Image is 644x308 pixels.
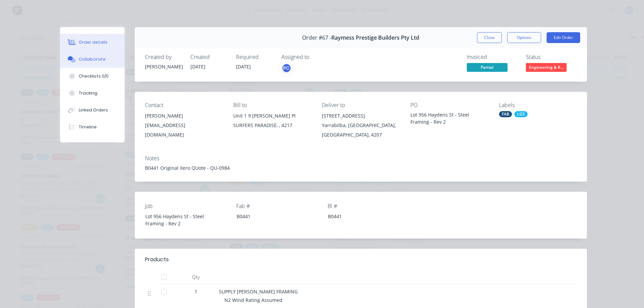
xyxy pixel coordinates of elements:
[60,51,125,68] button: Collaborate
[60,102,125,119] button: Linked Orders
[507,32,541,43] button: Options
[322,102,400,108] div: Deliver to
[328,202,412,210] label: Bl #
[547,32,580,43] button: Edit Order
[281,63,292,73] button: PC
[60,85,125,102] button: Tracking
[145,54,182,60] div: Created by
[79,90,97,96] div: Tracking
[410,102,488,108] div: PO
[145,111,223,140] div: [PERSON_NAME][EMAIL_ADDRESS][DOMAIN_NAME]
[233,111,311,121] div: Unit 1 9 [PERSON_NAME] Pl
[79,73,109,79] div: Checklists 0/0
[60,34,125,51] button: Order details
[60,119,125,136] button: Timeline
[79,39,108,45] div: Order details
[233,121,311,130] div: SURFERS PARADISE, , 4217
[140,211,225,228] div: Lot 956 Haydens St - Steel Framing - Rev 2
[79,56,106,62] div: Collaborate
[331,35,419,41] span: Raymess Prestige Builders Pty Ltd
[233,102,311,108] div: Bill to
[233,111,311,133] div: Unit 1 9 [PERSON_NAME] PlSURFERS PARADISE, , 4217
[477,32,502,43] button: Close
[195,288,197,295] span: 1
[145,202,230,210] label: Job
[526,63,567,71] span: Engineering & R...
[526,63,567,73] button: Engineering & R...
[145,111,223,121] div: [PERSON_NAME]
[322,111,400,121] div: [STREET_ADDRESS]
[145,155,577,162] div: Notes
[231,211,316,221] div: B0441
[499,102,577,108] div: Labels
[145,121,223,140] div: [EMAIL_ADDRESS][DOMAIN_NAME]
[79,107,108,113] div: Linked Orders
[236,202,321,210] label: Fab #
[145,255,169,264] div: Products
[145,164,577,171] div: B0441 Original Xero QUote - QU-0984
[219,288,298,295] span: SUPPLY [PERSON_NAME] FRAMING
[236,54,273,60] div: Required
[467,63,508,71] span: Partial
[190,54,228,60] div: Created
[322,111,400,140] div: [STREET_ADDRESS]Yarrabilba, [GEOGRAPHIC_DATA], [GEOGRAPHIC_DATA], 4207
[323,211,407,221] div: B0441
[302,35,331,41] span: Order #67 -
[236,63,251,70] span: [DATE]
[526,54,577,60] div: Status
[322,121,400,140] div: Yarrabilba, [GEOGRAPHIC_DATA], [GEOGRAPHIC_DATA], 4207
[145,102,223,108] div: Contact
[410,111,488,125] div: Lot 956 Haydens St - Steel Framing - Rev 2
[60,68,125,85] button: Checklists 0/0
[145,63,182,70] div: [PERSON_NAME]
[190,63,205,70] span: [DATE]
[79,124,97,130] div: Timeline
[514,111,528,117] div: LGS
[467,54,518,60] div: Invoiced
[281,54,349,60] div: Assigned to
[176,270,216,284] div: Qty
[224,297,282,303] span: N2 Wind Rating Assumed
[499,111,512,117] div: FAB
